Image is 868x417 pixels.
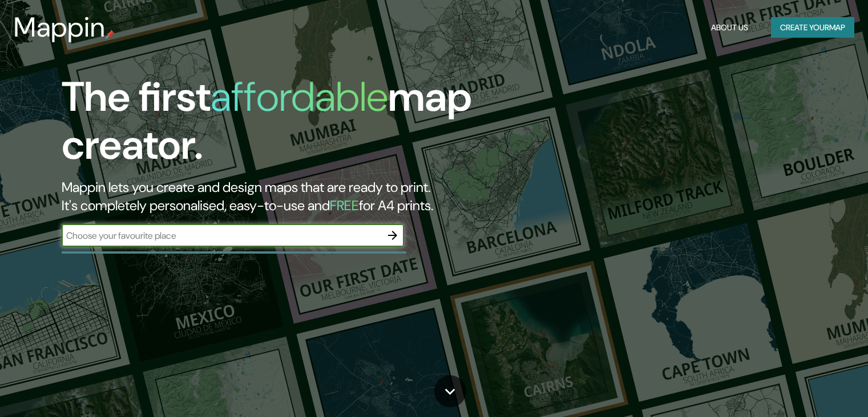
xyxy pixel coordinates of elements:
h1: The first map creator. [62,73,496,178]
button: About Us [706,17,753,38]
h2: Mappin lets you create and design maps that are ready to print. It's completely personalised, eas... [62,178,496,215]
button: Create yourmap [771,17,854,38]
img: mappin-pin [106,30,115,39]
h5: FREE [330,197,359,214]
input: Choose your favourite place [62,229,381,242]
h3: Mappin [14,11,106,43]
h1: affordable [211,70,388,123]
